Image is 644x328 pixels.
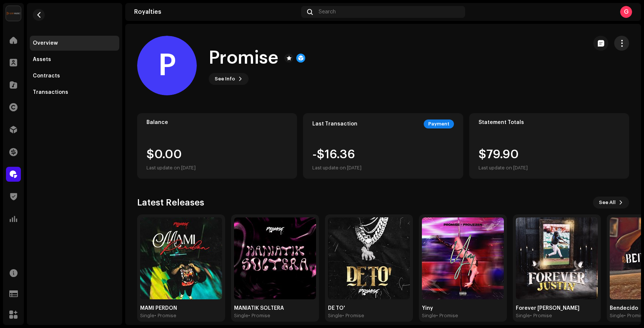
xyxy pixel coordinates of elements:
[30,52,119,67] re-m-nav-item: Assets
[620,6,632,18] div: G
[6,6,21,21] img: 0c83fa6b-fe7a-4d9f-997f-5ab2fec308a3
[436,313,458,319] div: • Promise
[328,313,342,319] div: Single
[33,57,51,63] div: Assets
[137,36,197,95] div: P
[422,217,504,299] img: 01867e0c-e5d6-4314-8362-4ac1be31b753
[146,120,288,125] div: Balance
[516,305,598,311] div: Forever [PERSON_NAME]
[312,163,362,172] div: Last update on [DATE]
[479,163,528,172] div: Last update on [DATE]
[319,9,336,15] span: Search
[30,36,119,51] re-m-nav-item: Overview
[140,217,222,299] img: a66d0d09-2406-40a4-9850-8119b2c4d820
[137,113,297,179] re-o-card-value: Balance
[33,89,68,95] div: Transactions
[234,313,248,319] div: Single
[610,313,624,319] div: Single
[33,73,60,79] div: Contracts
[530,313,552,319] div: • Promise
[312,121,357,127] div: Last Transaction
[516,313,530,319] div: Single
[209,46,278,70] h1: Promise
[342,313,364,319] div: • Promise
[424,120,454,128] div: Payment
[422,305,504,311] div: Yiny
[479,120,620,125] div: Statement Totals
[146,163,196,172] div: Last update on [DATE]
[469,113,629,179] re-o-card-value: Statement Totals
[30,85,119,100] re-m-nav-item: Transactions
[248,313,270,319] div: • Promise
[599,195,616,210] span: See All
[140,305,222,311] div: MAMI PERDÓN
[215,71,235,86] span: See Info
[137,197,204,208] h3: Latest Releases
[328,217,410,299] img: 0c115c34-3772-4252-a9fe-a2e274d266d1
[516,217,598,299] img: 3683ecd5-aee4-415b-99a9-4613b6311e85
[140,313,154,319] div: Single
[234,217,316,299] img: 970e692c-bfc3-4dfa-a313-be63465673e6
[234,305,316,311] div: MANIATIK SOLTERA
[209,73,249,85] button: See Info
[134,9,298,15] div: Royalties
[154,313,176,319] div: • Promise
[593,197,629,208] button: See All
[328,305,410,311] div: DE TO'
[422,313,436,319] div: Single
[30,69,119,83] re-m-nav-item: Contracts
[33,40,58,46] div: Overview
